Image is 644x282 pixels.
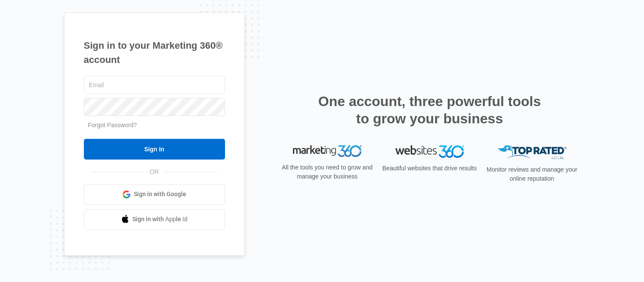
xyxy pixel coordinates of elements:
input: Sign In [84,139,225,160]
a: Sign in with Google [84,184,225,205]
span: Sign in with Google [134,190,186,199]
img: Top Rated Local [498,145,567,160]
img: Marketing 360 [293,145,362,157]
h1: Sign in to your Marketing 360® account [84,38,225,67]
p: Beautiful websites that drive results [382,164,478,173]
a: Sign in with Apple Id [84,209,225,230]
p: All the tools you need to grow and manage your business [279,163,376,181]
p: Monitor reviews and manage your online reputation [484,165,580,183]
img: Websites 360 [395,145,464,158]
span: Sign in with Apple Id [132,215,188,224]
span: OR [144,167,165,176]
input: Email [84,76,225,94]
h2: One account, three powerful tools to grow your business [316,93,544,127]
a: Forgot Password? [88,122,137,128]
